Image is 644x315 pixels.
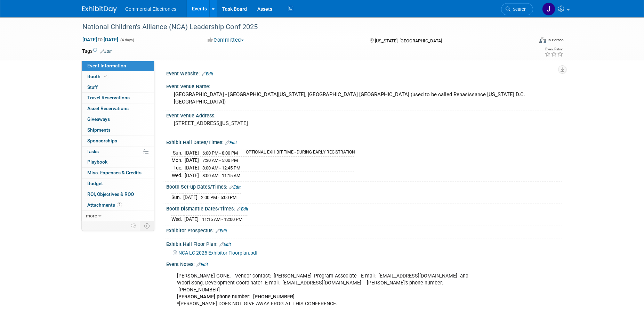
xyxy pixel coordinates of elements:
span: more [86,213,97,218]
span: Event Information [87,63,126,68]
a: Travel Reservations [82,93,154,103]
td: Tue. [171,164,185,172]
span: 2:00 PM - 5:00 PM [201,195,236,200]
a: Edit [219,242,231,247]
a: Tasks [82,147,154,157]
span: Budget [87,181,103,186]
td: [DATE] [184,215,199,223]
span: [DATE] [DATE] [82,36,119,43]
div: [GEOGRAPHIC_DATA] - [GEOGRAPHIC_DATA][US_STATE], [GEOGRAPHIC_DATA] [GEOGRAPHIC_DATA] (used to be ... [171,89,557,108]
img: Format-Inperson.png [539,37,546,43]
a: Misc. Expenses & Credits [82,168,154,178]
a: Asset Reservations [82,103,154,114]
a: Search [501,3,533,15]
div: Event Venue Name: [166,81,562,90]
div: National Children's Alliance (NCA) Leadership Conf 2025 [80,21,523,33]
a: Edit [196,262,208,267]
span: Commercial Electronics [125,6,176,12]
td: Sun. [171,193,183,201]
a: Event Information [82,61,154,71]
span: Shipments [87,127,111,133]
span: Asset Reservations [87,106,129,111]
a: Staff [82,82,154,93]
a: Playbook [82,157,154,167]
td: Personalize Event Tab Strip [128,221,140,230]
a: Edit [100,49,112,54]
a: Attachments2 [82,200,154,210]
div: Event Notes: [166,259,562,268]
div: Exhibit Hall Dates/Times: [166,137,562,146]
a: NCA LC 2025 Exhibitor Floorplan.pdf [174,250,258,256]
div: In-Person [547,38,564,43]
span: Staff [87,84,98,90]
td: OPTIONAL EXHIBIT TIME - DURING EARLY REGISTRATION [242,149,355,157]
a: Giveaways [82,114,154,125]
span: to [97,37,104,42]
td: Tags [82,48,112,55]
div: Booth Dismantle Dates/Times: [166,204,562,213]
span: [US_STATE], [GEOGRAPHIC_DATA] [375,38,442,43]
span: Search [510,7,526,12]
div: Event Format [492,36,564,47]
span: Playbook [87,159,107,165]
td: [DATE] [185,157,199,164]
a: Booth [82,72,154,82]
span: Travel Reservations [87,95,130,100]
td: Wed. [171,172,185,179]
b: [PERSON_NAME] phone number: [PHONE_NUMBER] [177,294,295,300]
td: Mon. [171,157,185,164]
a: Sponsorships [82,136,154,146]
a: Edit [216,229,227,233]
td: Toggle Event Tabs [140,221,154,230]
span: Attachments [87,202,122,208]
td: Wed. [171,215,184,223]
span: 2 [117,202,122,207]
span: ROI, Objectives & ROO [87,191,134,197]
span: 11:15 AM - 12:00 PM [202,217,242,222]
span: 7:30 AM - 5:00 PM [202,158,238,163]
span: Sponsorships [87,138,117,143]
div: Event Rating [545,48,563,51]
span: (4 days) [120,38,134,42]
pre: [STREET_ADDRESS][US_STATE] [174,120,323,126]
button: Committed [205,36,247,44]
a: more [82,211,154,221]
img: Jennifer Roosa [542,2,555,16]
td: [DATE] [183,193,198,201]
a: Shipments [82,125,154,135]
div: Exhibitor Prospectus: [166,225,562,234]
i: Booth reservation complete [104,74,107,78]
a: Edit [202,72,213,76]
div: Event Website: [166,68,562,77]
a: Edit [237,207,248,212]
img: ExhibitDay [82,6,117,13]
span: 6:00 PM - 8:00 PM [202,150,238,156]
span: NCA LC 2025 Exhibitor Floorplan.pdf [178,250,258,256]
span: Giveaways [87,116,110,122]
td: Sun. [171,149,185,157]
span: Booth [87,74,108,79]
div: Booth Set-up Dates/Times: [166,182,562,191]
td: [DATE] [185,164,199,172]
div: Event Venue Address: [166,110,562,119]
a: Budget [82,179,154,189]
a: ROI, Objectives & ROO [82,189,154,200]
a: Edit [225,140,237,145]
td: [DATE] [185,172,199,179]
span: Misc. Expenses & Credits [87,170,142,175]
td: [DATE] [185,149,199,157]
span: 8:00 AM - 11:15 AM [202,173,240,178]
div: Exhibit Hall Floor Plan: [166,239,562,248]
span: Tasks [87,149,99,154]
a: Edit [229,185,241,190]
span: 8:00 AM - 12:45 PM [202,165,240,171]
